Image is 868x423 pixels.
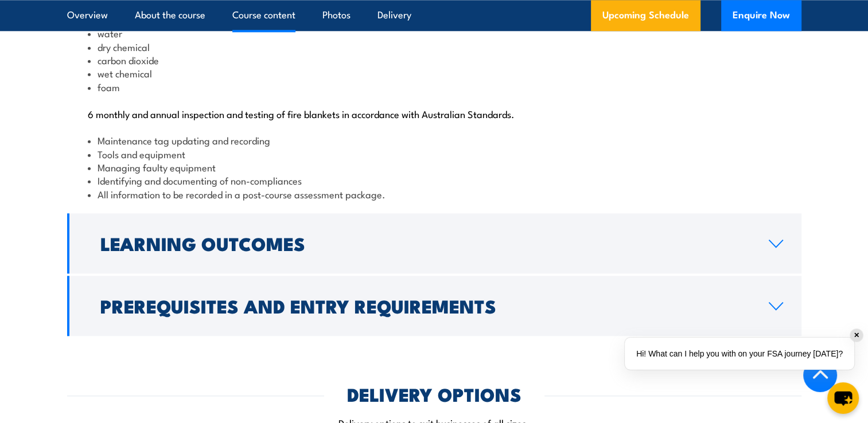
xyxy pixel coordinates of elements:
a: Prerequisites and Entry Requirements [67,276,801,336]
p: 6 monthly and annual inspection and testing of fire blankets in accordance with Australian Standa... [88,108,781,119]
button: chat-button [827,382,859,414]
li: foam [88,80,781,93]
li: carbon dioxide [88,53,781,66]
li: Identifying and documenting of non-compliances [88,174,781,187]
li: All information to be recorded in a post-course assessment package. [88,187,781,201]
li: Tools and equipment [88,147,781,160]
h2: DELIVERY OPTIONS [347,386,521,402]
div: ✕ [850,329,863,342]
div: Hi! What can I help you with on your FSA journey [DATE]? [625,338,854,370]
li: Maintenance tag updating and recording [88,134,781,147]
li: Managing faulty equipment [88,160,781,174]
li: dry chemical [88,40,781,53]
h2: Learning Outcomes [100,235,750,251]
a: Learning Outcomes [67,213,801,273]
h2: Prerequisites and Entry Requirements [100,297,750,314]
li: water [88,26,781,40]
li: wet chemical [88,66,781,80]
